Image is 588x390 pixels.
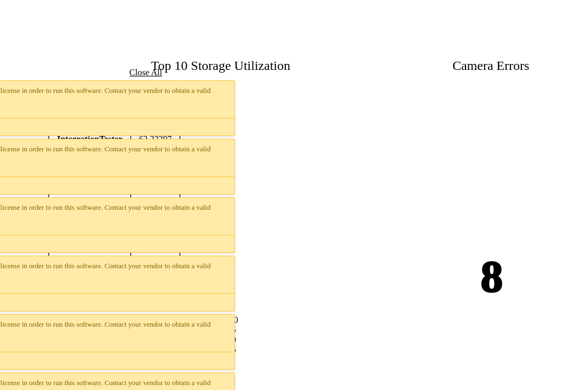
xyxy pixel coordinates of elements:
[130,68,162,77] a: Close All
[395,58,586,73] h1: Camera Errors
[395,253,586,303] h1: 8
